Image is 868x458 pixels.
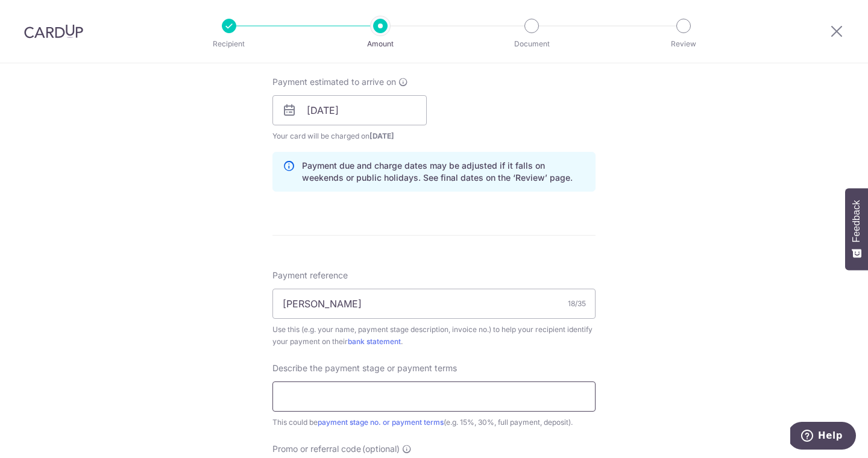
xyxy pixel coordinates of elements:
[348,337,401,346] a: bank statement
[272,324,596,348] div: Use this (e.g. your name, payment stage description, invoice no.) to help your recipient identify...
[24,24,83,39] img: CardUp
[362,443,400,455] span: (optional)
[272,362,457,374] span: Describe the payment stage or payment terms
[272,269,348,281] span: Payment reference
[370,131,394,140] span: [DATE]
[318,418,444,427] a: payment stage no. or payment terms
[272,76,396,88] span: Payment estimated to arrive on
[336,38,425,50] p: Amount
[302,160,585,184] p: Payment due and charge dates may be adjusted if it falls on weekends or public holidays. See fina...
[851,200,862,242] span: Feedback
[487,38,576,50] p: Document
[184,38,274,50] p: Recipient
[845,188,868,270] button: Feedback - Show survey
[790,422,856,452] iframe: Opens a widget where you can find more information
[568,298,586,310] div: 18/35
[272,443,361,455] span: Promo or referral code
[272,416,596,428] div: This could be (e.g. 15%, 30%, full payment, deposit).
[639,38,728,50] p: Review
[272,130,427,142] span: Your card will be charged on
[272,95,427,125] input: DD / MM / YYYY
